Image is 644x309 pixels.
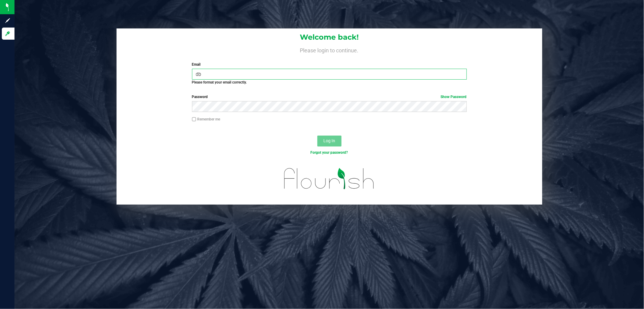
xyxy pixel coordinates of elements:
[5,18,11,24] inline-svg: Sign up
[5,31,11,37] inline-svg: Log in
[317,136,341,146] button: Log In
[192,80,247,84] strong: Please format your email correctly.
[441,95,467,99] a: Show Password
[192,117,220,122] label: Remember me
[192,62,467,67] label: Email
[117,33,542,41] h1: Welcome back!
[323,138,335,143] span: Log In
[276,162,383,196] img: flourish_logo.svg
[192,117,196,121] input: Remember me
[311,150,348,155] a: Forgot your password?
[192,95,208,99] span: Password
[117,46,542,53] h4: Please login to continue.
